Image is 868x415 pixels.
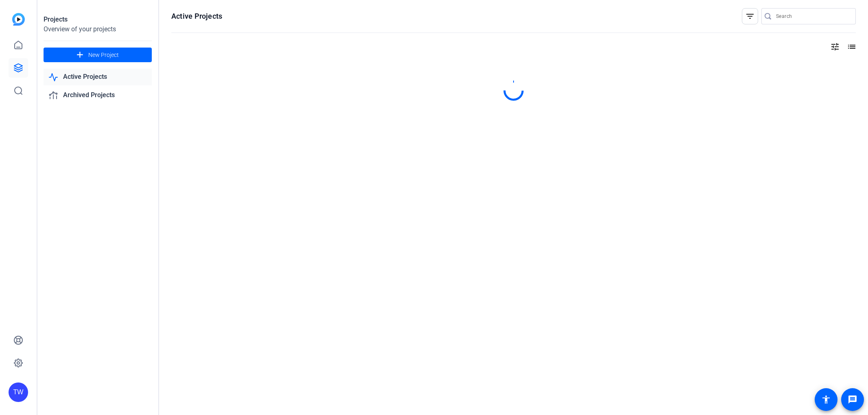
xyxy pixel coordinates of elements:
[745,11,755,21] mat-icon: filter_list
[830,42,840,52] mat-icon: tune
[44,15,152,24] div: Projects
[9,382,28,402] div: TW
[44,87,152,104] a: Archived Projects
[44,69,152,85] a: Active Projects
[848,395,857,404] mat-icon: message
[44,24,152,34] div: Overview of your projects
[75,50,85,60] mat-icon: add
[846,42,856,52] mat-icon: list
[12,13,25,26] img: blue-gradient.svg
[821,395,831,404] mat-icon: accessibility
[44,48,152,62] button: New Project
[88,51,119,59] span: New Project
[171,11,222,21] h1: Active Projects
[776,11,849,21] input: Search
